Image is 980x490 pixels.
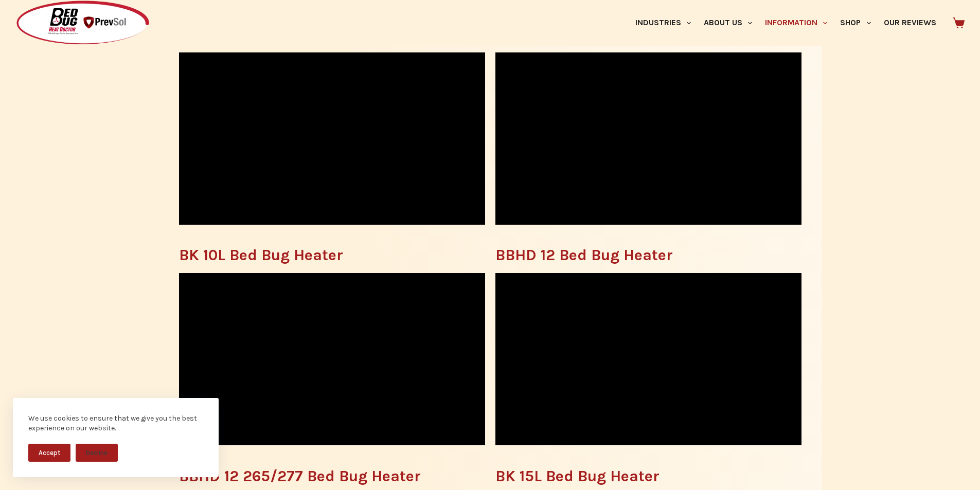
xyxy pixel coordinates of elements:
iframe: BBHD12 Bed Bug Heater Instructional Video from Bed Bug Heat Doctor [495,273,801,445]
h3: BBHD 12 265/277 Bed Bug Heater [179,468,485,484]
div: We use cookies to ensure that we give you the best experience on our website. [28,413,203,433]
h3: BK 15L Bed Bug Heater [495,468,801,484]
h3: BK 10L Bed Bug Heater [179,247,485,263]
iframe: BBHD8 Bed Bug Heater Instructional Video from Bed Bug Heat Doctor [495,52,801,225]
iframe: BBHD Pro7 Bed Bug Heater Instructional Video from Bed Bug Heat Doctor [179,52,485,225]
button: Accept [28,444,70,462]
button: Decline [76,444,118,462]
iframe: BK10 Bed Bug Heater Instructional Video from Bed Bug Heat Doctor [179,273,485,445]
h3: BBHD 12 Bed Bug Heater [495,247,801,263]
